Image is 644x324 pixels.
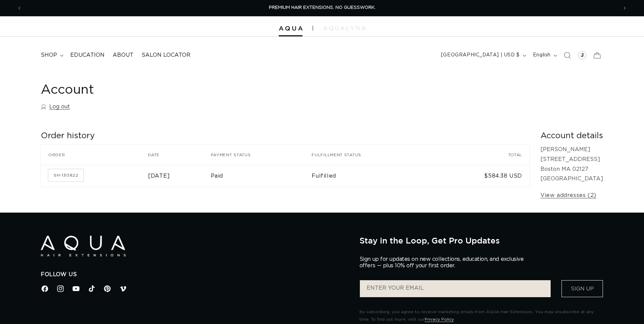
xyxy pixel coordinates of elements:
[279,26,302,31] img: Aqua Hair Extensions
[41,271,349,278] h2: Follow Us
[41,145,148,165] th: Order
[48,169,84,181] a: Order number SH-130822
[41,82,603,98] h1: Account
[12,2,27,15] button: Previous announcement
[137,48,195,63] a: Salon Locator
[540,191,596,200] a: View addresses (2)
[437,49,529,62] button: [GEOGRAPHIC_DATA] | USD $
[360,280,551,297] input: ENTER YOUR EMAIL
[360,256,529,269] p: Sign up for updates on new collections, education, and exclusive offers — plus 10% off your first...
[312,145,433,165] th: Fulfillment status
[533,52,551,59] span: English
[433,165,530,187] td: $584.38 USD
[148,145,210,165] th: Date
[360,236,603,245] h2: Stay in the Loop, Get Pro Updates
[148,173,170,179] time: [DATE]
[211,165,312,187] td: Paid
[269,5,375,10] span: PREMIUM HAIR EXTENSIONS. NO GUESSWORK.
[560,48,575,63] summary: Search
[41,52,57,59] span: shop
[41,236,126,256] img: Aqua Hair Extensions
[529,49,560,62] button: English
[312,165,433,187] td: Fulfilled
[41,102,70,112] a: Log out
[41,131,530,141] h2: Order history
[66,48,109,63] a: Education
[109,48,137,63] a: About
[70,52,105,59] span: Education
[113,52,133,59] span: About
[617,2,632,15] button: Next announcement
[540,131,603,141] h2: Account details
[360,308,603,323] p: By subscribing, you agree to receive marketing emails from AQUA Hair Extensions. You may unsubscr...
[425,317,454,321] a: Privacy Policy
[540,145,603,184] p: [PERSON_NAME] [STREET_ADDRESS] Boston MA 02127 [GEOGRAPHIC_DATA]
[37,48,66,63] summary: shop
[142,52,190,59] span: Salon Locator
[441,52,520,59] span: [GEOGRAPHIC_DATA] | USD $
[211,145,312,165] th: Payment status
[562,280,603,297] button: Sign Up
[433,145,530,165] th: Total
[323,26,366,30] img: aqualyna.com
